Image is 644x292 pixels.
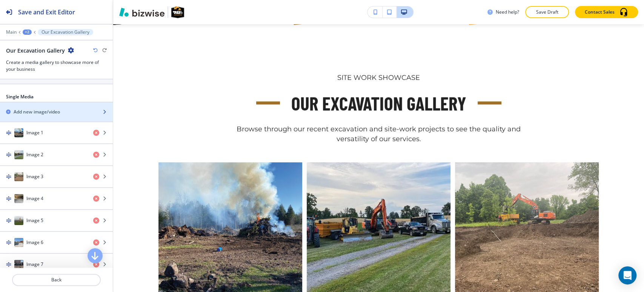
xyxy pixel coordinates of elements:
h3: Need help? [496,9,519,16]
p: Browse through our recent excavation and site-work projects to see the quality and versatility of... [232,124,526,144]
p: Contact Sales [585,9,615,16]
h4: Image 1 [26,129,43,136]
h4: Image 5 [26,217,43,224]
button: Main [6,30,17,35]
button: Save Draft [525,6,569,18]
p: Our Excavation Gallery [41,30,89,35]
img: Drag [6,196,11,201]
img: Drag [6,240,11,245]
h3: Create a media gallery to showcase more of your business [6,59,107,73]
h2: Save and Exit Editor [18,8,75,17]
button: Our Excavation Gallery [38,29,93,35]
h4: Image 2 [26,151,43,158]
img: Drag [6,152,11,157]
div: Open Intercom Messenger [618,266,636,284]
img: Your Logo [171,6,184,18]
h2: Our Excavation Gallery [6,47,65,54]
img: Drag [6,174,11,179]
button: +2 [23,30,32,35]
h4: Image 3 [26,173,43,180]
p: Back [13,276,100,283]
h3: Our Excavation Gallery [291,90,466,116]
h2: Single Media [6,93,34,100]
h4: Image 4 [26,195,43,202]
p: Save Draft [535,9,559,16]
img: Bizwise Logo [119,8,164,17]
button: Contact Sales [575,6,638,18]
img: Drag [6,218,11,223]
img: Drag [6,130,11,135]
p: SITE WORK SHOWCASE [337,73,420,83]
img: Drag [6,262,11,267]
button: Back [12,274,101,286]
h4: Image 6 [26,239,43,246]
h2: Add new image/video [14,109,60,115]
h4: Image 7 [26,261,43,268]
